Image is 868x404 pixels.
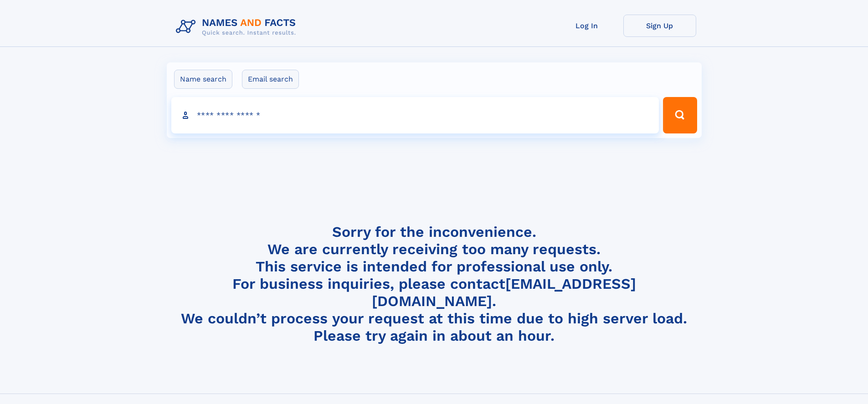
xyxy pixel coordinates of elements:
[623,15,696,37] a: Sign Up
[663,97,697,133] button: Search Button
[172,15,303,39] img: Logo Names and Facts
[171,97,659,133] input: search input
[242,70,299,89] label: Email search
[172,223,696,345] h4: Sorry for the inconvenience. We are currently receiving too many requests. This service is intend...
[372,275,636,310] a: [EMAIL_ADDRESS][DOMAIN_NAME]
[550,15,623,37] a: Log In
[174,70,232,89] label: Name search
